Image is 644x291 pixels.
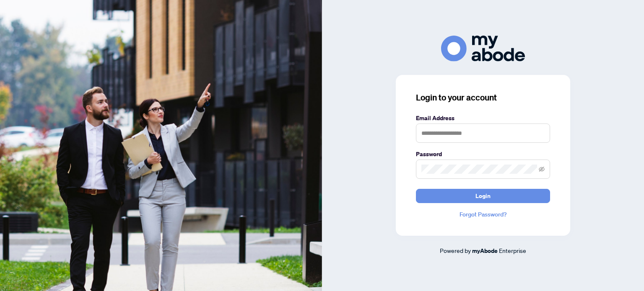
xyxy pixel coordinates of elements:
[472,246,498,255] a: myAbode
[416,210,550,219] a: Forgot Password?
[539,166,545,172] span: eye-invisible
[499,247,526,254] span: Enterprise
[441,36,525,61] img: ma-logo
[416,149,550,159] label: Password
[416,92,550,103] h3: Login to your account
[440,247,471,254] span: Powered by
[475,189,491,203] span: Login
[416,189,550,203] button: Login
[416,113,550,123] label: Email Address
